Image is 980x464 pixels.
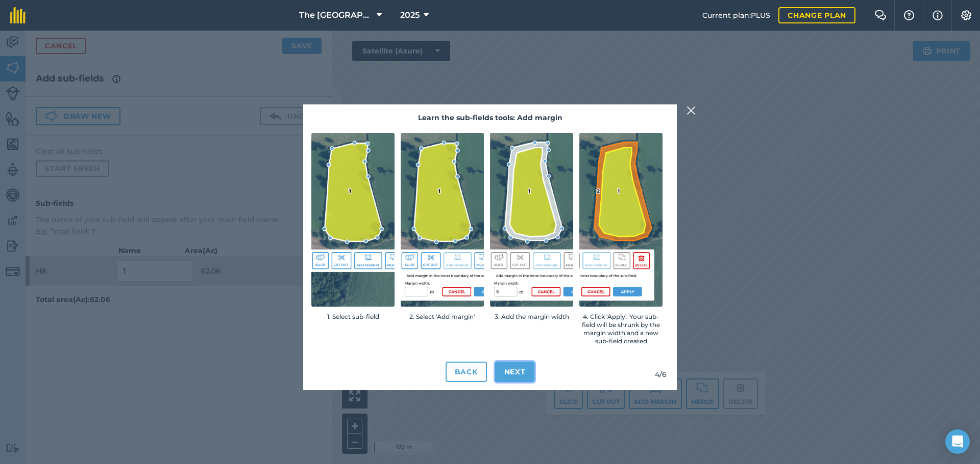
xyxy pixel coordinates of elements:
img: Image showing two sub-fields named 1 and 2 [579,133,663,307]
img: A cog icon [960,10,972,20]
span: 4. Click 'Apply'. Your sub-field will be shrunk by the margin width and a new sub-field created [579,313,663,345]
span: Current plan : PLUS [702,10,770,21]
p: 4 / 6 [655,369,667,380]
span: 1. Select sub-field [311,313,395,321]
img: fieldmargin Logo [10,7,26,23]
img: Two speech bubbles overlapping with the left bubble in the forefront [874,10,887,20]
img: svg+xml;base64,PHN2ZyB4bWxucz0iaHR0cDovL3d3dy53My5vcmcvMjAwMC9zdmciIHdpZHRoPSIyMiIgaGVpZ2h0PSIzMC... [687,104,696,117]
span: 2025 [400,9,420,21]
h2: Learn the sub-fields tools: Add margin [311,113,669,123]
button: Next [495,362,535,382]
div: Open Intercom Messenger [945,429,970,454]
img: Image showing a selected sub-field [311,133,395,307]
span: 3. Add the margin width [490,313,573,321]
button: Back [446,362,487,382]
img: A question mark icon [903,10,915,20]
img: Image showing the Margin tool selected [401,133,484,307]
a: Change plan [778,7,855,23]
img: svg+xml;base64,PHN2ZyB4bWxucz0iaHR0cDovL3d3dy53My5vcmcvMjAwMC9zdmciIHdpZHRoPSIxNyIgaGVpZ2h0PSIxNy... [933,9,943,21]
span: The [GEOGRAPHIC_DATA] at the Ridge [299,9,373,21]
img: Image showing a margin width set to 6m [490,133,573,307]
span: 2. Select 'Add margin' [401,313,484,321]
